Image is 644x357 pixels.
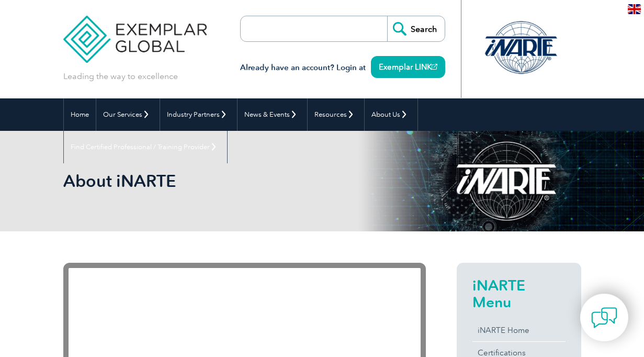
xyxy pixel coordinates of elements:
a: Resources [308,98,364,131]
h2: About iNARTE [63,173,426,189]
img: contact-chat.png [591,305,617,331]
a: Our Services [96,98,160,131]
img: open_square.png [432,64,437,70]
a: Find Certified Professional / Training Provider [64,131,227,163]
a: Industry Partners [160,98,237,131]
p: Leading the way to excellence [63,71,178,82]
a: iNARTE Home [472,319,566,341]
input: Search [387,16,445,41]
h2: iNARTE Menu [472,277,566,310]
img: en [628,4,641,14]
a: Exemplar LINK [371,56,445,78]
a: News & Events [238,98,307,131]
a: Home [64,98,96,131]
a: About Us [365,98,417,131]
h3: Already have an account? Login at [240,61,445,74]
